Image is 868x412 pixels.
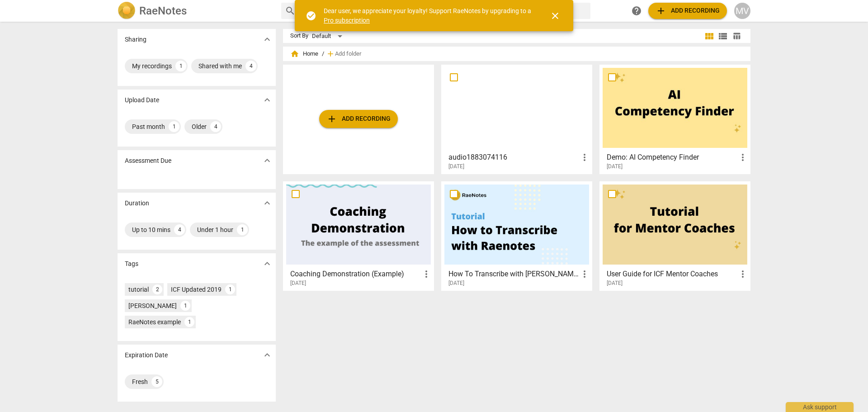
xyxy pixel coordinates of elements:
[444,185,589,287] a: How To Transcribe with [PERSON_NAME][DATE]
[290,49,318,58] span: Home
[169,121,179,132] div: 1
[716,29,730,43] button: List view
[118,2,136,20] img: Logo
[290,269,421,279] h3: Coaching Demonstration (Example)
[628,3,645,19] a: Help
[260,33,274,46] button: Show more
[448,279,464,287] span: [DATE]
[704,31,715,42] span: view_module
[324,17,370,24] a: Pro subscription
[326,49,335,58] span: add
[656,5,720,16] span: Add recording
[631,5,642,16] span: help
[335,51,361,57] span: Add folder
[180,301,190,311] div: 1
[262,258,273,269] span: expand_more
[290,49,299,58] span: home
[448,163,464,170] span: [DATE]
[237,224,248,235] div: 1
[262,198,273,208] span: expand_more
[324,6,533,25] div: Dear user, we appreciate your loyalty! Support RaeNotes by upgrading to a
[737,269,748,279] span: more_vert
[151,376,162,387] div: 5
[225,284,235,294] div: 1
[448,152,579,163] h3: audio1883074116
[262,350,273,360] span: expand_more
[118,2,274,20] a: LogoRaeNotes
[260,257,274,270] button: Show more
[603,68,747,170] a: Demo: AI Competency Finder[DATE]
[579,269,590,279] span: more_vert
[607,279,623,287] span: [DATE]
[128,317,181,327] div: RaeNotes example
[306,10,316,21] span: check_circle
[152,284,162,294] div: 2
[132,225,170,234] div: Up to 10 mins
[607,152,737,163] h3: Demo: AI Competency Finder
[290,279,306,287] span: [DATE]
[210,121,221,132] div: 4
[262,95,273,105] span: expand_more
[730,29,743,43] button: Table view
[656,5,666,16] span: add
[262,34,273,45] span: expand_more
[421,269,432,279] span: more_vert
[285,5,296,16] span: search
[245,61,256,71] div: 4
[128,285,149,294] div: tutorial
[544,5,566,27] button: Close
[192,122,207,131] div: Older
[125,156,171,166] p: Assessment Due
[132,377,148,386] div: Fresh
[448,269,579,279] h3: How To Transcribe with RaeNotes
[184,317,194,327] div: 1
[737,152,748,163] span: more_vert
[132,122,165,131] div: Past month
[319,110,398,128] button: Upload
[312,29,345,43] div: Default
[786,402,854,412] div: Ask support
[174,224,185,235] div: 4
[171,285,222,294] div: ICF Updated 2019
[132,62,172,71] div: My recordings
[648,3,727,19] button: Upload
[550,10,561,21] span: close
[125,350,168,360] p: Expiration Date
[322,51,324,57] span: /
[125,95,159,105] p: Upload Date
[198,62,242,71] div: Shared with me
[703,29,716,43] button: Tile view
[290,33,308,39] div: Sort By
[125,199,149,208] p: Duration
[262,155,273,166] span: expand_more
[175,61,186,71] div: 1
[197,225,233,234] div: Under 1 hour
[125,35,146,44] p: Sharing
[125,259,138,269] p: Tags
[286,185,431,287] a: Coaching Demonstration (Example)[DATE]
[717,31,728,42] span: view_list
[260,154,274,167] button: Show more
[607,163,623,170] span: [DATE]
[260,196,274,210] button: Show more
[579,152,590,163] span: more_vert
[603,185,747,287] a: User Guide for ICF Mentor Coaches[DATE]
[607,269,737,279] h3: User Guide for ICF Mentor Coaches
[444,68,589,170] a: audio1883074116[DATE]
[732,32,741,40] span: table_chart
[326,114,337,124] span: add
[326,114,391,124] span: Add recording
[260,348,274,362] button: Show more
[128,301,177,310] div: [PERSON_NAME]
[260,93,274,107] button: Show more
[139,5,187,17] h2: RaeNotes
[734,3,750,19] button: MV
